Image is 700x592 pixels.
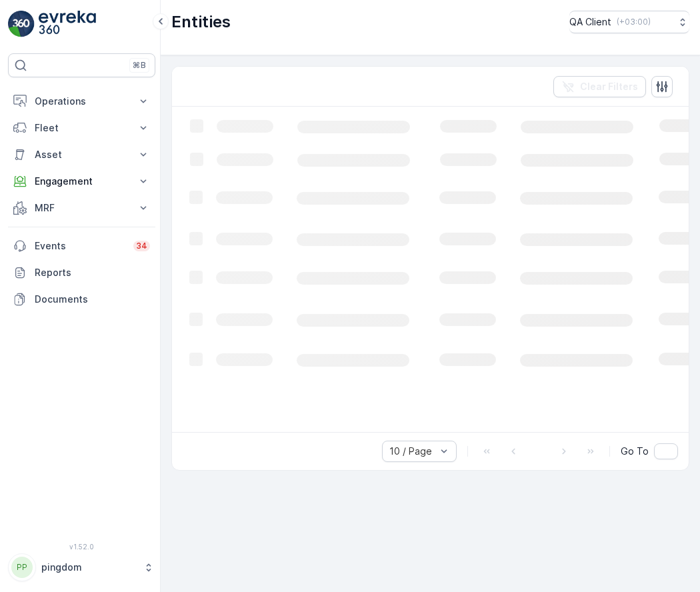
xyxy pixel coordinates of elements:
img: logo_light-DOdMpM7g.png [39,11,96,37]
p: ⌘B [133,60,146,71]
p: Reports [35,266,150,279]
button: PPpingdom [8,553,155,581]
p: Fleet [35,121,129,135]
button: QA Client(+03:00) [569,11,689,33]
p: ( +03:00 ) [617,17,651,27]
a: Documents [8,286,155,313]
button: MRF [8,195,155,221]
p: 34 [136,241,147,251]
div: PP [11,557,33,578]
a: Reports [8,259,155,286]
button: Operations [8,88,155,115]
p: Entities [171,11,231,33]
a: Events34 [8,233,155,259]
p: MRF [35,201,129,215]
span: v 1.52.0 [8,543,155,551]
span: Go To [621,445,649,458]
img: logo [8,11,35,37]
p: Clear Filters [580,80,638,93]
p: QA Client [569,15,611,29]
p: Operations [35,95,129,108]
p: pingdom [41,561,137,574]
button: Asset [8,141,155,168]
button: Fleet [8,115,155,141]
button: Engagement [8,168,155,195]
p: Engagement [35,175,129,188]
button: Clear Filters [553,76,646,97]
p: Documents [35,293,150,306]
p: Asset [35,148,129,161]
p: Events [35,239,125,253]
